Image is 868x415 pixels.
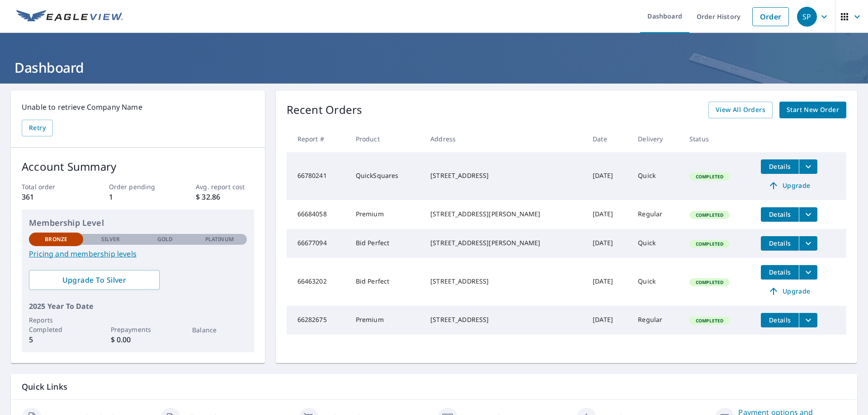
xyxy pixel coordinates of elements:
th: Report # [287,126,349,152]
span: Upgrade [766,180,812,191]
th: Delivery [631,126,682,152]
td: [DATE] [585,258,631,306]
a: View All Orders [708,102,773,118]
a: Upgrade To Silver [29,270,160,290]
img: EV Logo [16,10,123,23]
a: Order [752,7,789,26]
a: Upgrade [761,284,817,298]
div: [STREET_ADDRESS] [430,315,578,324]
td: Quick [631,229,682,258]
p: 5 [29,334,83,345]
a: Pricing and membership levels [29,248,247,259]
p: 1 [109,191,167,202]
button: filesDropdownBtn-66684058 [799,207,817,222]
button: filesDropdownBtn-66282675 [799,313,817,327]
th: Product [349,126,423,152]
div: [STREET_ADDRESS] [430,171,578,180]
p: Reports Completed [29,315,83,334]
span: Details [766,316,793,324]
span: View All Orders [716,104,765,116]
span: Completed [690,241,729,247]
span: Completed [690,317,729,324]
button: Retry [22,120,53,136]
div: [STREET_ADDRESS][PERSON_NAME] [430,210,578,219]
p: Account Summary [22,159,254,175]
a: Start New Order [779,102,846,118]
td: [DATE] [585,152,631,200]
button: filesDropdownBtn-66463202 [799,265,817,280]
span: Details [766,210,793,219]
p: Gold [157,235,173,243]
h1: Dashboard [11,58,857,77]
p: Avg. report cost [196,182,254,191]
th: Date [585,126,631,152]
td: Bid Perfect [349,229,423,258]
td: Quick [631,152,682,200]
p: $ 0.00 [111,334,165,345]
p: $ 32.86 [196,191,254,202]
p: Prepayments [111,325,165,334]
th: Address [423,126,585,152]
p: 2025 Year To Date [29,301,247,312]
td: 66684058 [287,200,349,229]
span: Start New Order [787,104,839,116]
span: Completed [690,173,729,180]
div: [STREET_ADDRESS][PERSON_NAME] [430,238,578,247]
button: detailsBtn-66463202 [761,265,799,280]
button: filesDropdownBtn-66780241 [799,159,817,174]
p: Unable to retrieve Company Name [22,102,254,112]
p: Platinum [205,235,234,243]
td: 66282675 [287,306,349,335]
td: QuickSquares [349,152,423,200]
span: Details [766,268,793,276]
span: Completed [690,279,729,285]
td: Regular [631,200,682,229]
button: filesDropdownBtn-66677094 [799,236,817,251]
td: Premium [349,306,423,335]
p: Bronze [45,235,67,243]
p: Total order [22,182,80,191]
td: 66463202 [287,258,349,306]
td: 66780241 [287,152,349,200]
button: detailsBtn-66684058 [761,207,799,222]
span: Upgrade To Silver [36,275,152,285]
td: [DATE] [585,200,631,229]
td: Premium [349,200,423,229]
span: Completed [690,212,729,218]
a: Upgrade [761,178,817,193]
th: Status [682,126,754,152]
span: Retry [29,122,46,134]
td: Bid Perfect [349,258,423,306]
td: Regular [631,306,682,335]
div: SP [797,7,817,27]
div: [STREET_ADDRESS] [430,277,578,286]
button: detailsBtn-66780241 [761,159,799,174]
p: Order pending [109,182,167,191]
td: [DATE] [585,306,631,335]
span: Upgrade [766,286,812,297]
p: Membership Level [29,217,247,229]
p: Quick Links [22,381,846,392]
button: detailsBtn-66677094 [761,236,799,251]
p: Balance [192,325,246,335]
td: Quick [631,258,682,306]
span: Details [766,239,793,247]
td: [DATE] [585,229,631,258]
p: Recent Orders [287,102,363,118]
button: detailsBtn-66282675 [761,313,799,327]
span: Details [766,162,793,171]
p: 361 [22,191,80,202]
td: 66677094 [287,229,349,258]
p: Silver [101,235,120,243]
